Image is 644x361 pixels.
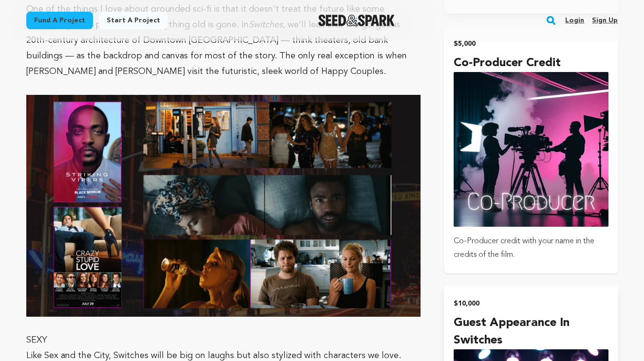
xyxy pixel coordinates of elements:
h2: $10,000 [454,297,608,310]
img: 1747780433-TONE-WORLD-IMAGE.png [26,95,421,317]
h4: Co-Producer Credit [454,54,608,72]
a: Start a project [99,12,168,29]
a: Sign up [592,13,618,28]
h4: Guest Appearance in Switches [454,314,608,349]
span: SEXY [26,336,47,344]
a: Fund a project [26,12,93,29]
a: Login [565,13,584,28]
img: incentive [454,72,608,226]
h2: $5,000 [454,37,608,51]
p: Co-Producer credit with your name in the credits of the film. [454,235,608,262]
img: Seed&Spark Logo Dark Mode [318,15,395,26]
a: Seed&Spark Homepage [318,15,395,26]
button: $5,000 Co-Producer Credit incentive Co-Producer credit with your name in the credits of the film. [444,25,618,273]
span: Like Sex and the City, Switches will be big on laughs but also stylized with characters we love. [26,351,401,360]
